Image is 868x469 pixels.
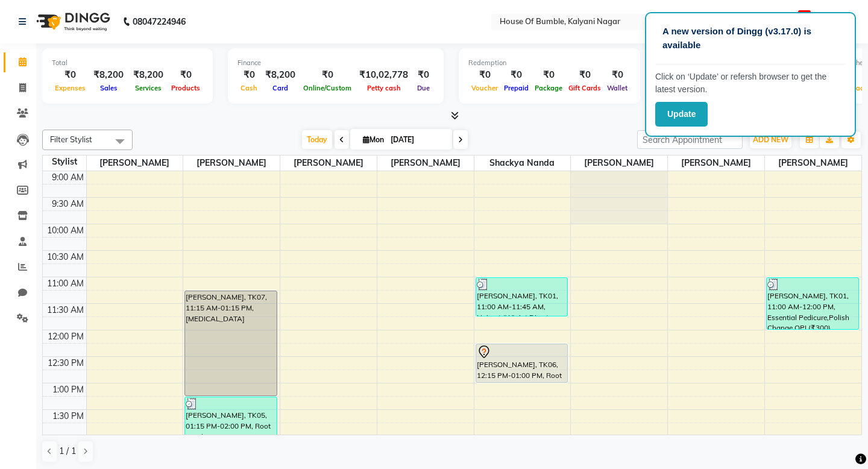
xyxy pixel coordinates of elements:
div: 11:00 AM [45,277,86,290]
span: Mon [360,135,387,144]
div: [PERSON_NAME], TK01, 11:00 AM-12:00 PM, Essential Pedicure,Polish Change OPI (₹300) [767,278,858,329]
div: 11:30 AM [45,304,86,316]
div: ₹0 [168,68,203,82]
div: [PERSON_NAME], TK05, 01:15 PM-02:00 PM, Root Touch Up- Organic [185,397,277,435]
span: Today [302,130,332,149]
div: ₹0 [52,68,89,82]
p: A new version of Dingg (v3.17.0) is available [662,25,838,52]
span: [PERSON_NAME] [571,156,667,171]
span: Shackya Nanda [474,156,571,171]
input: 2025-09-01 [387,131,447,149]
div: 1:30 PM [50,410,86,423]
img: logo [31,5,113,39]
div: ₹0 [604,68,631,82]
div: 9:30 AM [49,198,86,210]
div: 10:00 AM [45,224,86,237]
div: ₹8,200 [128,68,168,82]
span: Voucher [468,84,501,92]
span: Due [414,84,433,92]
span: ADD NEW [753,135,788,144]
span: Package [532,84,565,92]
span: Filter Stylist [50,134,92,144]
div: Finance [237,58,434,68]
button: Update [655,102,708,127]
span: Cash [237,84,260,92]
div: 1:00 PM [50,383,86,396]
span: Wallet [604,84,631,92]
div: 10:30 AM [45,251,86,263]
span: 1 / 1 [59,445,76,458]
span: Products [168,84,203,92]
div: ₹8,200 [89,68,128,82]
span: [PERSON_NAME] [377,156,474,171]
div: ₹0 [300,68,354,82]
div: ₹0 [565,68,604,82]
div: 9:00 AM [49,171,86,184]
div: ₹0 [532,68,565,82]
div: ₹0 [237,68,260,82]
span: 139 [798,10,811,19]
span: Card [269,84,291,92]
span: [PERSON_NAME] [668,156,764,171]
span: Prepaid [501,84,532,92]
div: Total [52,58,203,68]
div: ₹8,200 [260,68,300,82]
div: ₹0 [413,68,434,82]
span: [PERSON_NAME] [765,156,861,171]
p: Click on ‘Update’ or refersh browser to get the latest version. [655,71,846,96]
span: Online/Custom [300,84,354,92]
span: Sales [97,84,121,92]
div: [PERSON_NAME], TK01, 11:00 AM-11:45 AM, Haircut (W) Art Director Shackya [476,278,568,316]
div: 12:30 PM [45,357,86,370]
b: 08047224946 [133,5,186,39]
span: Services [132,84,165,92]
div: 12:00 PM [45,330,86,343]
button: ADD NEW [750,131,791,148]
div: ₹0 [468,68,501,82]
span: [PERSON_NAME] [87,156,183,171]
span: Petty cash [364,84,404,92]
div: ₹10,02,778 [354,68,413,82]
div: Stylist [43,156,86,168]
div: ₹0 [501,68,532,82]
div: Redemption [468,58,631,68]
span: Gift Cards [565,84,604,92]
input: Search Appointment [637,130,743,149]
div: [PERSON_NAME], TK06, 12:15 PM-01:00 PM, Root Touch Up- Organic [476,344,568,382]
div: [PERSON_NAME], TK07, 11:15 AM-01:15 PM, [MEDICAL_DATA] [185,291,277,395]
span: [PERSON_NAME] [280,156,377,171]
span: Expenses [52,84,89,92]
span: [PERSON_NAME] [183,156,280,171]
